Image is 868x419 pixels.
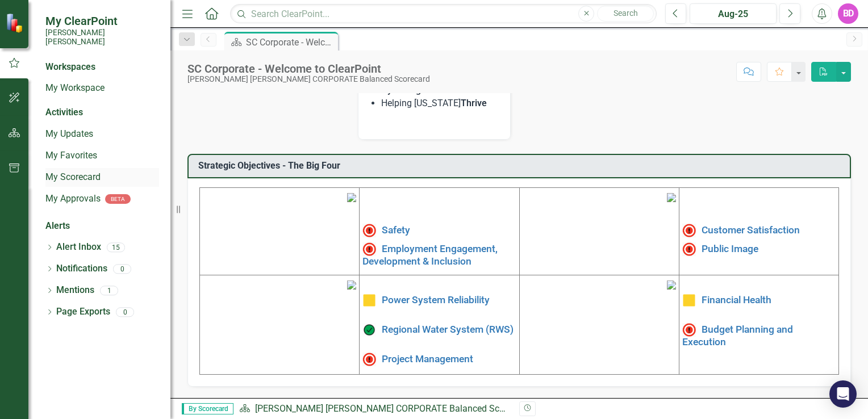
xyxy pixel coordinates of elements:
[107,242,125,252] div: 15
[5,12,26,33] img: ClearPoint Strategy
[362,242,376,256] img: Not Meeting Target
[829,380,857,408] div: Open Intercom Messenger
[347,193,356,202] img: mceclip1%20v4.png
[682,242,696,256] img: Not Meeting Target
[45,106,159,119] div: Activities
[682,224,696,237] img: High Alert
[45,14,159,28] span: My ClearPoint
[702,294,771,305] a: Financial Health
[45,128,159,141] a: My Updates
[187,75,430,83] div: [PERSON_NAME] [PERSON_NAME] CORPORATE Balanced Scorecard
[45,220,159,233] div: Alerts
[113,264,131,274] div: 0
[667,280,676,290] img: mceclip4.png
[838,3,858,24] button: BD
[187,62,430,75] div: SC Corporate - Welcome to ClearPoint
[597,6,654,22] button: Search
[45,192,101,206] a: My Approvals
[362,243,498,267] a: Employment Engagement, Development & Inclusion
[682,323,696,337] img: Not Meeting Target
[198,161,844,171] h3: Strategic Objectives - The Big Four
[45,61,95,74] div: Workspaces
[362,353,376,366] img: Not Meeting Target
[690,3,777,24] button: Aug-25
[105,194,131,204] div: BETA
[362,224,376,237] img: High Alert
[694,7,773,21] div: Aug-25
[347,280,356,290] img: mceclip3%20v3.png
[56,305,110,319] a: Page Exports
[381,97,499,110] li: Helping [US_STATE]
[230,4,657,24] input: Search ClearPoint...
[682,294,696,307] img: Caution
[182,403,233,414] span: By Scorecard
[362,323,376,337] img: On Target
[239,403,511,416] div: »
[667,193,676,202] img: mceclip2%20v3.png
[45,82,159,95] a: My Workspace
[255,403,529,414] a: [PERSON_NAME] [PERSON_NAME] CORPORATE Balanced Scorecard
[702,243,758,254] a: Public Image
[382,324,514,335] a: Regional Water System (RWS)
[100,286,118,295] div: 1
[702,224,800,236] a: Customer Satisfaction
[56,241,101,254] a: Alert Inbox
[45,28,159,47] small: [PERSON_NAME] [PERSON_NAME]
[56,284,94,297] a: Mentions
[614,9,638,18] span: Search
[682,324,793,347] a: Budget Planning and Execution
[382,294,490,305] a: Power System Reliability
[382,224,410,236] a: Safety
[382,353,473,364] a: Project Management
[461,98,487,108] strong: Thrive
[116,307,134,317] div: 0
[362,294,376,307] img: Caution
[45,171,159,184] a: My Scorecard
[56,262,107,275] a: Notifications
[45,149,159,162] a: My Favorites
[246,35,335,49] div: SC Corporate - Welcome to ClearPoint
